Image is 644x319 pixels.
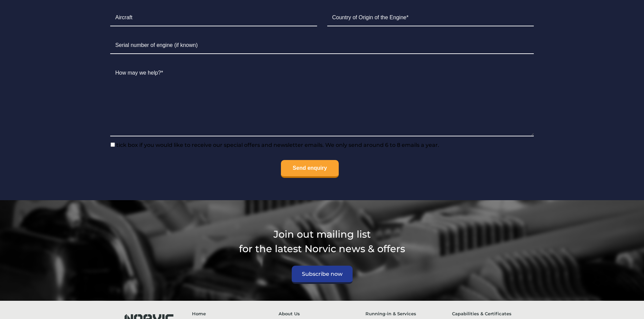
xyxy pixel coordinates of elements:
[452,309,539,318] a: Capabilities & Certificates
[327,9,534,26] input: Country of Origin of the Engine*
[111,142,115,147] input: tick box if you would like to receive our special offers and newsletter emails. We only send arou...
[110,9,317,26] input: Aircraft
[105,227,539,256] p: Join out mailing list for the latest Norvic news & offers
[110,37,534,54] input: Serial number of engine (if known)
[192,309,279,318] a: Home
[292,266,353,284] a: Subscribe now
[279,309,365,318] a: About Us
[365,309,452,318] a: Running-in & Services
[115,142,439,148] span: tick box if you would like to receive our special offers and newsletter emails. We only send arou...
[281,160,339,178] input: Send enquiry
